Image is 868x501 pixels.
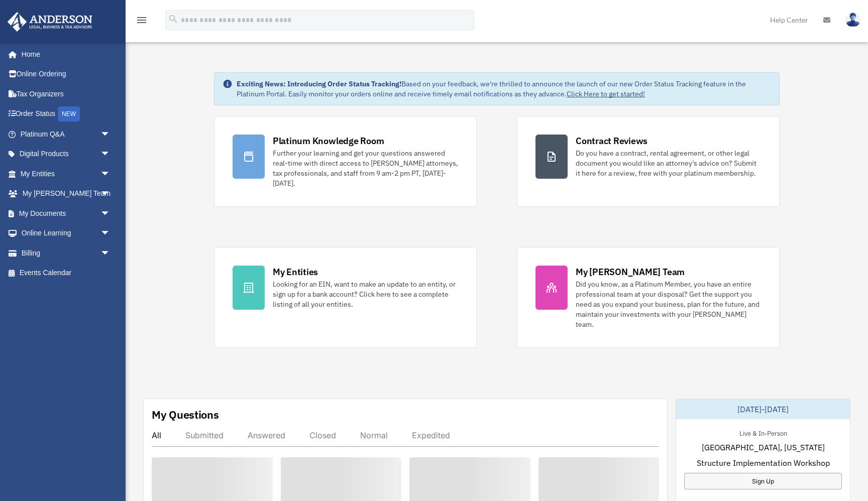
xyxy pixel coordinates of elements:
[412,430,450,440] div: Expedited
[58,106,80,121] div: NEW
[7,144,126,164] a: Digital Productsarrow_drop_down
[7,64,126,84] a: Online Ordering
[152,430,161,440] div: All
[136,14,148,26] i: menu
[731,427,795,438] div: Live & In-Person
[273,279,458,309] div: Looking for an EIN, want to make an update to an entity, or sign up for a bank account? Click her...
[185,430,224,440] div: Submitted
[576,266,685,278] div: My [PERSON_NAME] Team
[684,473,842,489] a: Sign Up
[100,184,121,204] span: arrow_drop_down
[7,263,126,283] a: Events Calendar
[100,243,121,264] span: arrow_drop_down
[7,44,121,64] a: Home
[100,203,121,224] span: arrow_drop_down
[7,124,126,144] a: Platinum Q&Aarrow_drop_down
[152,407,219,422] div: My Questions
[5,12,95,32] img: Anderson Advisors Platinum Portal
[273,148,458,188] div: Further your learning and get your questions answered real-time with direct access to [PERSON_NAM...
[100,144,121,165] span: arrow_drop_down
[576,279,761,329] div: Did you know, as a Platinum Member, you have an entire professional team at your disposal? Get th...
[7,104,126,124] a: Order StatusNEW
[7,164,126,184] a: My Entitiesarrow_drop_down
[7,84,126,104] a: Tax Organizers
[214,247,477,348] a: My Entities Looking for an EIN, want to make an update to an entity, or sign up for a bank accoun...
[168,14,179,25] i: search
[136,18,148,26] a: menu
[676,399,850,419] div: [DATE]-[DATE]
[273,135,384,147] div: Platinum Knowledge Room
[100,223,121,244] span: arrow_drop_down
[360,430,388,440] div: Normal
[237,79,771,99] div: Based on your feedback, we're thrilled to announce the launch of our new Order Status Tracking fe...
[100,164,121,184] span: arrow_drop_down
[567,89,645,98] a: Click Here to get started!
[576,135,647,147] div: Contract Reviews
[517,116,780,207] a: Contract Reviews Do you have a contract, rental agreement, or other legal document you would like...
[273,266,318,278] div: My Entities
[248,430,285,440] div: Answered
[7,184,126,204] a: My [PERSON_NAME] Teamarrow_drop_down
[576,148,761,178] div: Do you have a contract, rental agreement, or other legal document you would like an attorney's ad...
[214,116,477,207] a: Platinum Knowledge Room Further your learning and get your questions answered real-time with dire...
[702,441,825,453] span: [GEOGRAPHIC_DATA], [US_STATE]
[100,124,121,145] span: arrow_drop_down
[517,247,780,348] a: My [PERSON_NAME] Team Did you know, as a Platinum Member, you have an entire professional team at...
[237,79,401,88] strong: Exciting News: Introducing Order Status Tracking!
[309,430,336,440] div: Closed
[845,13,860,27] img: User Pic
[697,457,830,469] span: Structure Implementation Workshop
[7,243,126,263] a: Billingarrow_drop_down
[7,203,126,223] a: My Documentsarrow_drop_down
[7,223,126,243] a: Online Learningarrow_drop_down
